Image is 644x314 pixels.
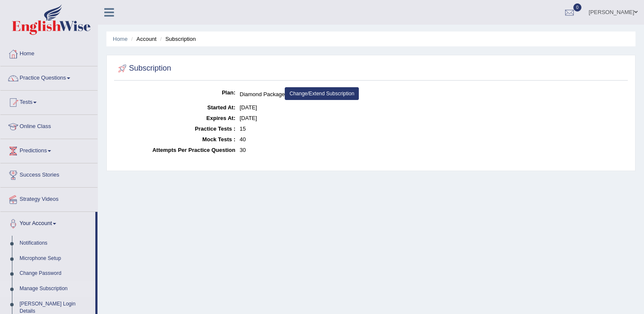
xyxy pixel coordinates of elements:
[116,134,235,145] dt: Mock Tests :
[240,134,626,145] dd: 40
[0,163,97,185] a: Success Stories
[0,212,95,233] a: Your Account
[158,35,196,43] li: Subscription
[240,113,626,123] dd: [DATE]
[16,236,95,251] a: Notifications
[285,87,359,100] a: Change/Extend Subscription
[129,35,156,43] li: Account
[0,115,97,136] a: Online Class
[240,123,626,134] dd: 15
[116,87,235,98] dt: Plan:
[240,87,626,102] dd: Diamond Package
[116,62,171,75] h2: Subscription
[116,145,235,155] dt: Attempts Per Practice Question
[16,251,95,266] a: Microphone Setup
[16,266,95,281] a: Change Password
[116,123,235,134] dt: Practice Tests :
[573,3,582,11] span: 0
[0,91,97,112] a: Tests
[0,66,97,88] a: Practice Questions
[240,102,626,113] dd: [DATE]
[16,281,95,297] a: Manage Subscription
[0,188,97,209] a: Strategy Videos
[116,113,235,123] dt: Expires At:
[0,42,97,63] a: Home
[113,36,128,42] a: Home
[116,102,235,113] dt: Started At:
[240,145,626,155] dd: 30
[0,139,97,160] a: Predictions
